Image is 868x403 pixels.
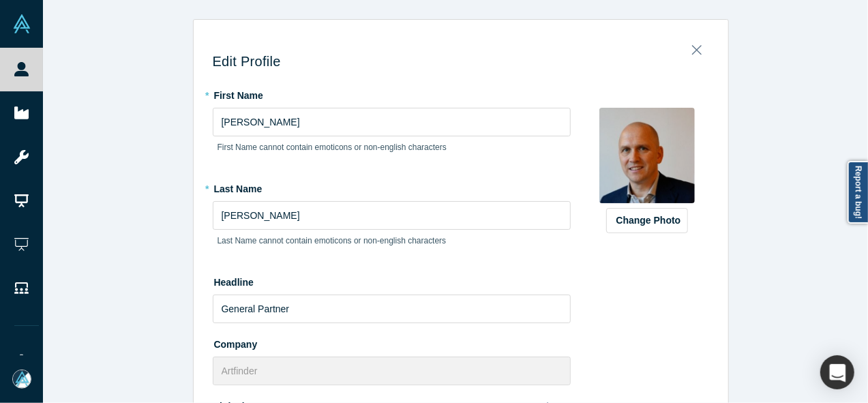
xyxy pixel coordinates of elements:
p: Last Name cannot contain emoticons or non-english characters [218,235,566,247]
img: Alchemist Vault Logo [12,14,31,33]
button: Close [683,37,711,56]
button: Change Photo [606,208,688,233]
img: Profile user default [599,108,695,203]
a: Report a bug! [848,161,868,224]
label: Last Name [213,177,571,196]
h3: Edit Profile [213,53,709,70]
img: Mia Scott's Account [12,370,31,389]
label: First Name [213,84,571,103]
input: Partner, CEO [213,295,571,323]
label: Company [213,333,571,352]
p: First Name cannot contain emoticons or non-english characters [218,141,566,153]
label: Headline [213,271,571,290]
